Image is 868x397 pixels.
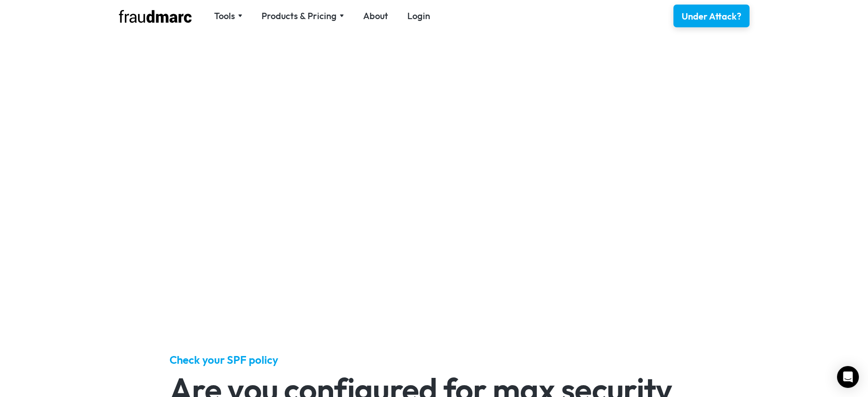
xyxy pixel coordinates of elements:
a: Login [407,10,430,22]
h5: Check your SPF policy [169,352,699,367]
div: Products & Pricing [262,10,344,22]
div: Tools [214,10,235,22]
div: Under Attack? [682,10,741,23]
a: About [363,10,388,22]
div: Products & Pricing [262,10,337,22]
div: Open Intercom Messenger [837,366,859,388]
div: Tools [214,10,242,22]
a: Under Attack? [673,5,750,27]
